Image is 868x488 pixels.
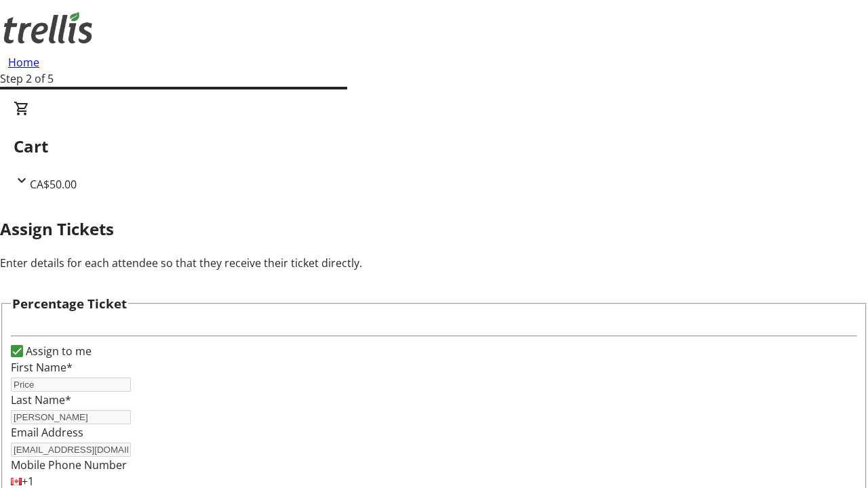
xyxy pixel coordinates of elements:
[14,134,854,159] h2: Cart
[11,360,73,375] label: First Name*
[11,457,127,472] label: Mobile Phone Number
[30,177,77,192] span: CA$50.00
[11,392,71,407] label: Last Name*
[12,294,127,313] h3: Percentage Ticket
[14,100,854,192] div: CartCA$50.00
[11,425,83,440] label: Email Address
[23,343,92,359] label: Assign to me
